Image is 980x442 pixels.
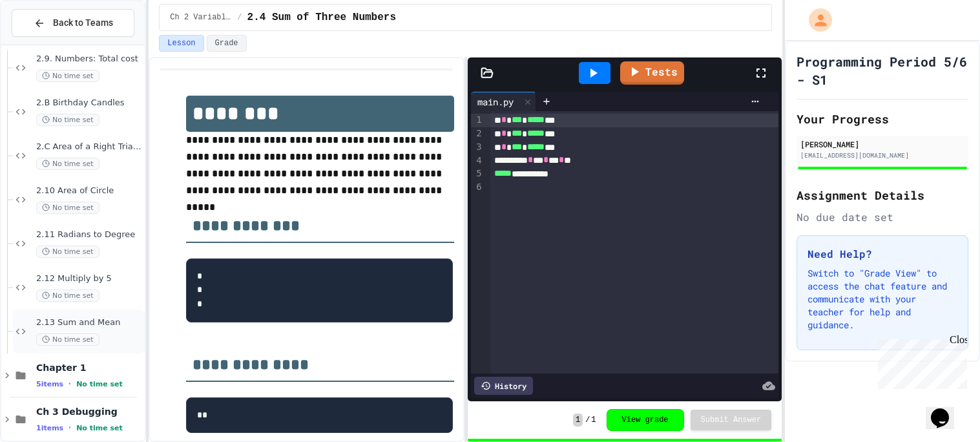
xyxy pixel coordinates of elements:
span: 2.13 Sum and Mean [36,317,142,328]
span: No time set [36,289,99,302]
div: main.py [471,95,520,109]
button: View grade [607,409,684,431]
div: 5 [471,167,484,181]
span: Submit Answer [701,415,762,425]
div: [EMAIL_ADDRESS][DOMAIN_NAME] [800,151,964,160]
div: main.py [471,92,536,111]
span: / [585,415,590,425]
span: No time set [36,333,99,346]
div: No due date set [797,209,968,225]
span: Back to Teams [53,16,113,30]
span: 5 items [36,380,63,388]
span: 2.12 Multiply by 5 [36,273,142,284]
span: 1 [573,414,583,426]
span: No time set [36,158,99,170]
button: Submit Answer [691,410,772,430]
span: No time set [76,424,123,432]
span: No time set [36,70,99,82]
a: Tests [620,61,684,85]
button: Back to Teams [12,9,134,37]
span: 2.C Area of a Right Triangle [36,142,142,153]
span: No time set [36,114,99,126]
div: My Account [795,5,835,35]
div: 1 [471,114,484,127]
span: 2.10 Area of Circle [36,185,142,196]
button: Grade [207,35,247,52]
div: 4 [471,154,484,168]
div: [PERSON_NAME] [800,138,964,150]
div: 2 [471,127,484,141]
span: No time set [76,380,123,388]
button: Lesson [159,35,203,52]
span: • [68,423,71,433]
span: 2.11 Radians to Degree [36,229,142,240]
div: 6 [471,181,484,194]
span: No time set [36,246,99,258]
div: History [474,377,533,395]
span: Ch 3 Debugging [36,406,142,417]
span: 1 items [36,424,63,432]
div: Chat with us now!Close [5,5,89,82]
span: / [237,12,242,23]
span: 2.4 Sum of Three Numbers [247,10,396,25]
span: Chapter 1 [36,362,142,374]
span: 1 [591,415,596,425]
h3: Need Help? [808,246,957,262]
div: 3 [471,141,484,154]
span: No time set [36,202,99,214]
span: 2.B Birthday Candles [36,98,142,109]
h2: Your Progress [797,110,968,128]
p: Switch to "Grade View" to access the chat feature and communicate with your teacher for help and ... [808,267,957,331]
h1: Programming Period 5/6 - S1 [797,52,968,89]
span: 2.9. Numbers: Total cost [36,54,142,65]
span: Ch 2 Variables, Statements & Expressions [170,12,232,23]
iframe: chat widget [873,334,967,389]
span: • [68,379,71,389]
h2: Assignment Details [797,186,968,204]
iframe: chat widget [926,390,967,429]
